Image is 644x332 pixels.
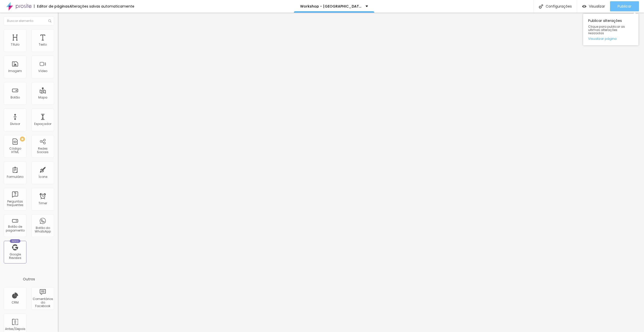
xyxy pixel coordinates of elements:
[610,1,639,11] button: Publicar
[582,4,586,9] img: view-1.svg
[8,69,22,73] div: Imagem
[618,4,631,8] span: Publicar
[4,16,54,25] input: Buscar elemento
[39,43,47,46] div: Texto
[11,43,19,46] div: Título
[38,202,47,205] div: Timer
[12,301,19,304] div: CRM
[34,5,69,8] div: Editor de páginas
[38,96,47,99] div: Mapa
[33,226,53,234] div: Botão do WhatsApp
[583,14,638,45] div: Publicar alterações
[539,4,543,9] img: Icone
[588,37,633,40] a: Visualizar página
[34,122,51,126] div: Espaçador
[300,5,362,8] p: Workshop - [GEOGRAPHIC_DATA]
[5,225,25,232] div: Botão de pagamento
[38,69,47,73] div: Vídeo
[5,200,25,207] div: Perguntas frequentes
[577,1,610,11] button: Visualizar
[5,327,25,331] div: Antes/Depois
[38,175,47,179] div: Ícone
[5,253,25,260] div: Google Reviews
[33,147,53,154] div: Redes Sociais
[7,175,23,179] div: Formulário
[5,147,25,154] div: Código HTML
[69,5,134,8] div: Alterações salvas automaticamente
[48,19,51,22] img: Icone
[589,4,605,8] span: Visualizar
[11,96,20,99] div: Botão
[588,25,633,35] span: Clique para publicar as ultimas alterações reaizadas
[10,122,20,126] div: Divisor
[33,297,53,308] div: Comentários do Facebook
[10,239,21,243] div: Novo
